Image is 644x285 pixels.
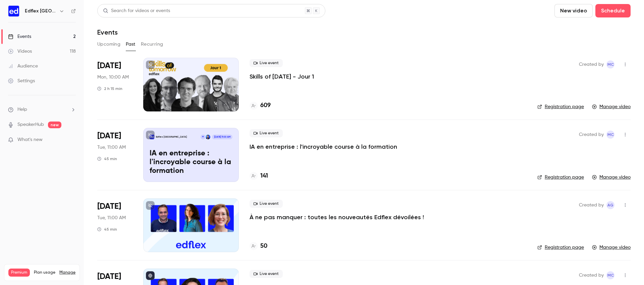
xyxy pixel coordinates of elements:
[97,227,117,232] div: 45 min
[250,200,283,208] span: Live event
[97,198,132,252] div: May 20 Tue, 11:00 AM (Europe/Paris)
[607,201,613,209] span: AG
[200,134,206,140] div: M
[34,270,55,275] span: Plan usage
[250,270,283,278] span: Live event
[250,101,271,110] a: 609
[250,213,424,221] a: À ne pas manquer : toutes les nouveautés Edflex dévoilées !
[97,60,121,71] span: [DATE]
[8,33,31,40] div: Events
[260,172,268,181] h4: 141
[579,201,604,209] span: Created by
[250,172,268,181] a: 141
[141,39,163,50] button: Recurring
[68,137,76,143] iframe: Noticeable Trigger
[250,59,283,67] span: Live event
[212,135,232,139] span: [DATE] 11:00 AM
[17,136,43,143] span: What's new
[17,121,44,128] a: SpeakerHub
[17,106,27,113] span: Help
[606,131,614,139] span: Manon Cousin
[97,86,122,91] div: 2 h 15 min
[592,174,631,181] a: Manage video
[537,244,584,251] a: Registration page
[250,143,397,151] a: IA en entreprise : l'incroyable course à la formation
[103,7,170,14] div: Search for videos or events
[260,242,267,251] h4: 50
[97,74,129,81] span: Mon, 10:00 AM
[206,135,210,139] img: Clément Meslin
[537,103,584,110] a: Registration page
[156,135,187,139] p: Edflex [GEOGRAPHIC_DATA]
[97,39,120,50] button: Upcoming
[150,149,232,175] p: IA en entreprise : l'incroyable course à la formation
[579,131,604,139] span: Created by
[250,73,314,81] a: Skills of [DATE] - Jour 1
[97,28,118,36] h1: Events
[554,4,593,17] button: New video
[8,48,32,55] div: Videos
[592,103,631,110] a: Manage video
[8,78,35,84] div: Settings
[8,63,38,69] div: Audience
[97,201,121,212] span: [DATE]
[592,244,631,251] a: Manage video
[595,4,631,17] button: Schedule
[97,128,132,182] div: Jun 24 Tue, 11:00 AM (Europe/Berlin)
[606,201,614,209] span: Anne Sophie Gutierrez
[48,122,61,128] span: new
[8,106,76,113] li: help-dropdown-opener
[97,156,117,161] div: 45 min
[579,60,604,68] span: Created by
[97,271,121,282] span: [DATE]
[8,269,30,277] span: Premium
[260,101,271,110] h4: 609
[606,60,614,68] span: Manon Cousin
[250,242,267,251] a: 50
[537,174,584,181] a: Registration page
[97,131,121,141] span: [DATE]
[607,60,614,68] span: MC
[607,131,614,139] span: MC
[606,271,614,279] span: Manon Cousin
[25,8,56,14] h6: Edflex [GEOGRAPHIC_DATA]
[97,144,126,151] span: Tue, 11:00 AM
[250,129,283,137] span: Live event
[8,6,19,16] img: Edflex France
[97,215,126,221] span: Tue, 11:00 AM
[579,271,604,279] span: Created by
[143,128,239,182] a: IA en entreprise : l'incroyable course à la formationEdflex [GEOGRAPHIC_DATA]Clément MeslinM[DATE...
[607,271,614,279] span: MC
[97,58,132,111] div: Sep 22 Mon, 10:00 AM (Europe/Berlin)
[126,39,136,50] button: Past
[59,270,75,275] a: Manage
